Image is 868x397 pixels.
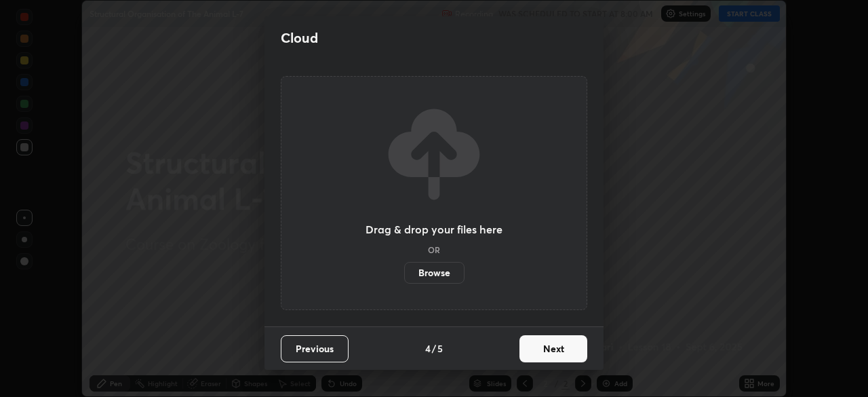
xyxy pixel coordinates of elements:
button: Previous [281,335,349,362]
button: Next [519,335,587,362]
h5: OR [428,246,440,254]
h4: 4 [425,341,431,356]
h2: Cloud [281,29,318,47]
h3: Drag & drop your files here [366,224,502,235]
h4: / [432,341,436,356]
h4: 5 [437,341,443,356]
